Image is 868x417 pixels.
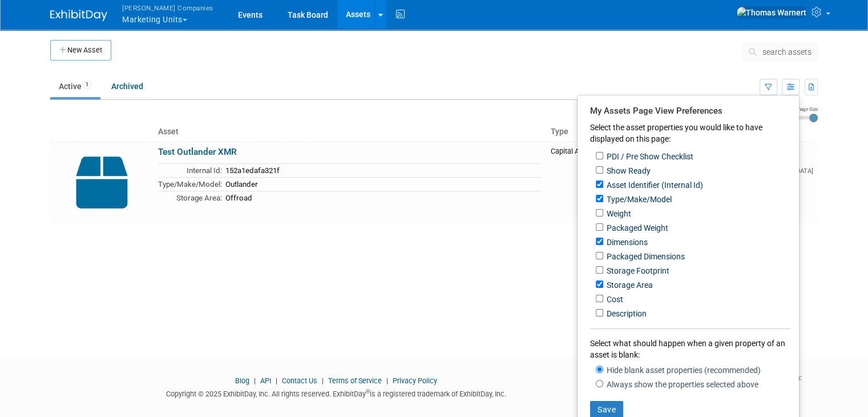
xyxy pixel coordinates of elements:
[154,122,546,142] th: Asset
[122,2,213,14] span: [PERSON_NAME] Companies
[604,364,761,376] label: Hide blank asset properties (recommended)
[158,177,222,191] td: Type/Make/Model:
[282,376,317,385] a: Contact Us
[235,376,249,385] a: Blog
[273,376,280,385] span: |
[604,294,623,305] label: Cost
[158,147,237,157] a: Test Outlander XMR
[742,43,818,61] button: search assets
[604,151,693,162] label: PDI / Pre Show Checklist
[604,165,651,177] label: Show Ready
[393,376,437,385] a: Privacy Policy
[222,191,542,204] td: Offroad
[604,308,647,319] label: Description
[604,265,669,276] label: Storage Footprint
[222,177,542,191] td: Outlander
[176,194,222,202] span: Storage Area:
[546,122,678,142] th: Type
[736,6,807,19] img: Thomas Warnert
[546,142,678,223] td: Capital Asset (Single-Unit)
[794,106,818,113] div: Image Size
[50,10,107,21] img: ExhibitDay
[604,279,653,291] label: Storage Area
[82,81,92,89] span: 1
[604,179,703,191] label: Asset Identifier (Internal Id)
[604,222,668,234] label: Packaged Weight
[604,251,685,262] label: Packaged Dimensions
[222,164,542,178] td: 152a1edafa321f
[590,102,790,118] div: My Assets Page View Preferences
[50,386,621,399] div: Copyright © 2025 ExhibitDay, Inc. All rights reserved. ExhibitDay is a registered trademark of Ex...
[50,75,100,97] a: Active1
[366,388,370,395] sup: ®
[50,40,111,61] button: New Asset
[260,376,271,385] a: API
[604,236,648,248] label: Dimensions
[55,147,149,218] img: Capital-Asset-Icon-2.png
[103,75,152,97] a: Archived
[604,194,672,205] label: Type/Make/Model
[319,376,326,385] span: |
[590,328,790,390] div: Select what should happen when a given property of an asset is blank:
[590,122,790,148] div: Select the asset properties you would like to have displayed on this page:
[158,164,222,178] td: Internal Id:
[604,380,758,389] label: Always show the properties selected above
[604,208,631,219] label: Weight
[251,376,259,385] span: |
[328,376,382,385] a: Terms of Service
[383,376,391,385] span: |
[762,47,812,57] span: search assets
